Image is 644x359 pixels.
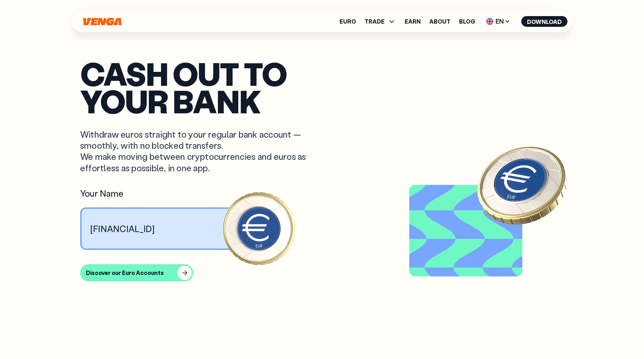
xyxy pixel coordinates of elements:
[412,188,519,274] video: Video background
[86,269,164,276] div: Discover our Euro Accounts
[365,19,385,24] span: TRADE
[80,264,564,281] a: Discover our Euro Accounts
[469,131,576,238] img: EURO coin
[486,18,493,25] img: flag-uk
[340,19,356,24] a: Euro
[80,60,564,114] p: Cash out to your bank
[365,17,396,26] span: TRADE
[80,264,193,281] button: Discover our Euro Accounts
[82,18,122,26] svg: Home
[429,19,450,24] a: About
[459,19,475,24] a: Blog
[80,129,306,173] p: Withdraw euros straight to your regular bank account — smoothly, with no blocked transfers. We ma...
[405,19,421,24] a: Earn
[484,16,513,27] span: EN
[521,16,567,27] button: Download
